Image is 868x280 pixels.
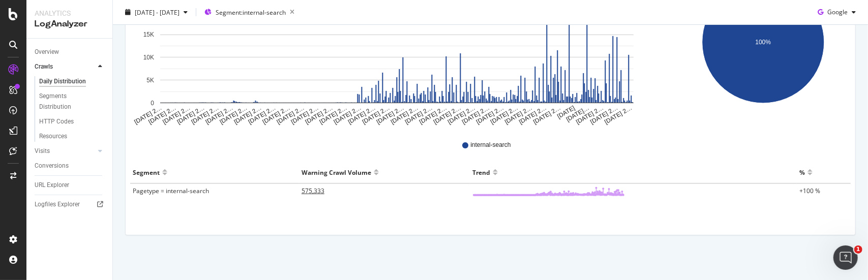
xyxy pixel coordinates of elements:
[151,100,154,107] text: 0
[35,199,105,210] a: Logfiles Explorer
[143,54,154,61] text: 10K
[39,91,96,112] div: Segments Distribution
[39,131,105,142] a: Resources
[39,131,67,142] div: Resources
[143,32,154,39] text: 15K
[135,8,179,16] span: [DATE] - [DATE]
[35,47,105,57] a: Overview
[39,76,105,87] a: Daily Distribution
[35,8,104,18] div: Analytics
[35,146,50,157] div: Visits
[39,76,86,87] div: Daily Distribution
[133,164,160,180] div: Segment
[35,199,80,210] div: Logfiles Explorer
[35,161,105,171] a: Conversions
[302,186,324,195] span: 575,333
[133,186,209,195] span: Pagetype = internal-search
[854,245,862,254] span: 1
[35,180,105,191] a: URL Explorer
[755,39,771,46] text: 100%
[39,91,105,112] a: Segments Distribution
[470,141,511,149] span: internal-search
[35,180,69,191] div: URL Explorer
[35,146,95,157] a: Visits
[39,116,105,127] a: HTTP Codes
[827,8,848,16] span: Google
[799,186,820,195] span: +100 %
[200,4,298,20] button: Segment:internal-search
[833,245,858,270] iframe: Intercom live chat
[146,77,154,84] text: 5K
[35,161,69,171] div: Conversions
[35,18,104,30] div: LogAnalyzer
[472,164,490,180] div: Trend
[35,61,95,72] a: Crawls
[216,8,286,16] span: Segment: internal-search
[814,4,860,20] button: Google
[302,164,371,180] div: Warning Crawl Volume
[556,104,576,120] text: [DATE]
[799,164,805,180] div: %
[121,4,192,20] button: [DATE] - [DATE]
[39,116,74,127] div: HTTP Codes
[35,61,53,72] div: Crawls
[35,47,59,57] div: Overview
